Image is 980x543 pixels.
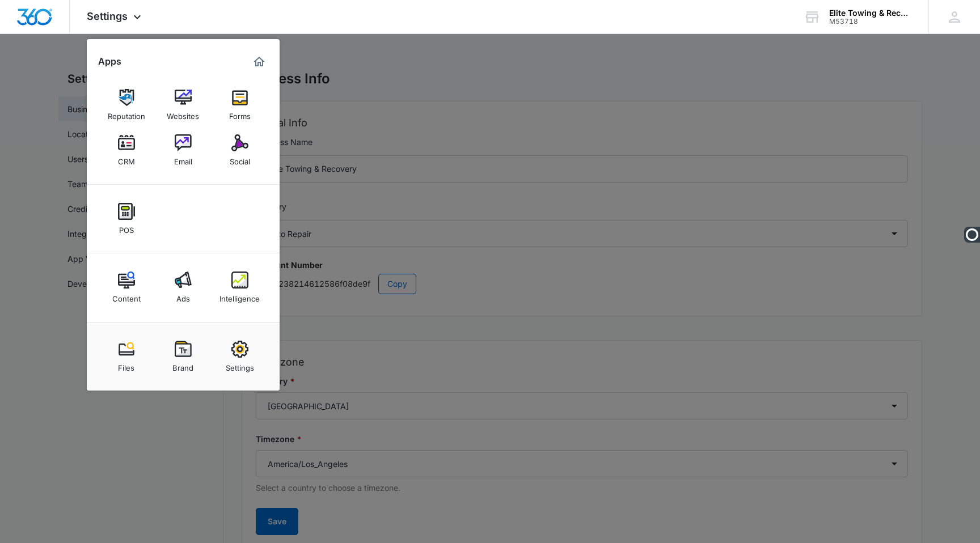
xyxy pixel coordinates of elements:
[105,197,148,240] a: POS
[162,266,205,309] a: Ads
[162,83,205,126] a: Websites
[218,335,261,378] a: Settings
[105,83,148,126] a: Reputation
[105,335,148,378] a: Files
[176,289,190,303] div: Ads
[219,289,260,303] div: Intelligence
[98,56,121,67] h2: Apps
[829,18,912,26] div: account id
[112,289,141,303] div: Content
[250,53,268,71] a: Marketing 360® Dashboard
[230,151,250,166] div: Social
[119,220,134,235] div: POS
[105,129,148,172] a: CRM
[105,266,148,309] a: Content
[226,358,254,372] div: Settings
[218,129,261,172] a: Social
[167,106,199,121] div: Websites
[829,9,912,18] div: account name
[108,106,145,121] div: Reputation
[118,151,135,166] div: CRM
[118,358,134,372] div: Files
[218,83,261,126] a: Forms
[174,151,192,166] div: Email
[162,129,205,172] a: Email
[162,335,205,378] a: Brand
[172,358,193,372] div: Brand
[218,266,261,309] a: Intelligence
[964,227,980,243] img: Ooma Logo
[87,10,128,22] span: Settings
[229,106,251,121] div: Forms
